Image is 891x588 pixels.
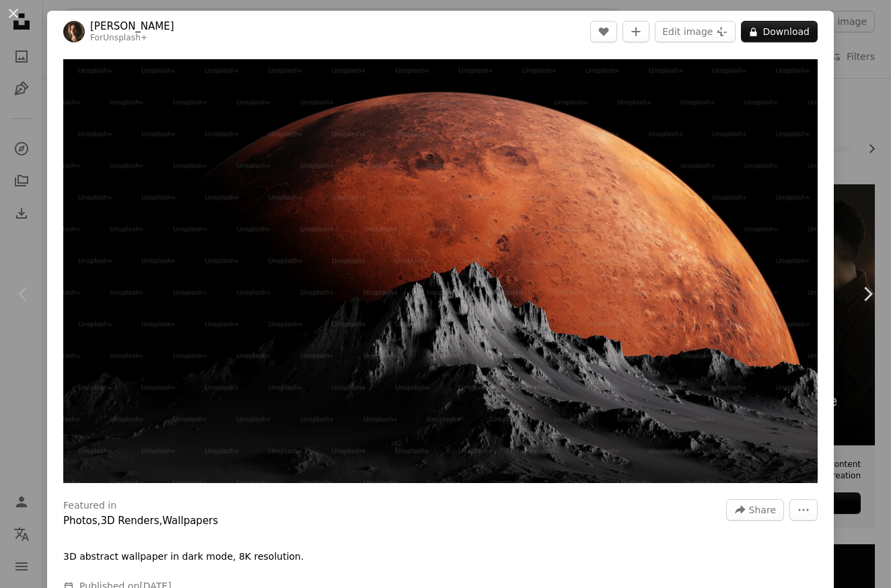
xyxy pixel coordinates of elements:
[90,33,174,44] div: For
[63,59,818,483] button: Zoom in on this image
[98,515,101,527] span: ,
[590,21,617,42] button: Like
[63,515,98,527] a: Photos
[100,515,159,527] a: 3D Renders
[159,515,162,527] span: ,
[103,33,147,42] a: Unsplash+
[63,21,85,42] img: Go to Alex Shuper's profile
[622,21,649,42] button: Add to Collection
[162,515,218,527] a: Wallpapers
[749,500,776,520] span: Share
[741,21,818,42] button: Download
[90,20,174,33] a: [PERSON_NAME]
[63,59,818,483] img: a red moon rising over the top of a mountain
[63,550,304,564] p: 3D abstract wallpaper in dark mode, 8K resolution.
[844,229,891,359] a: Next
[726,499,784,521] button: Share this image
[655,21,736,42] button: Edit image
[789,499,818,521] button: More Actions
[63,499,116,513] h3: Featured in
